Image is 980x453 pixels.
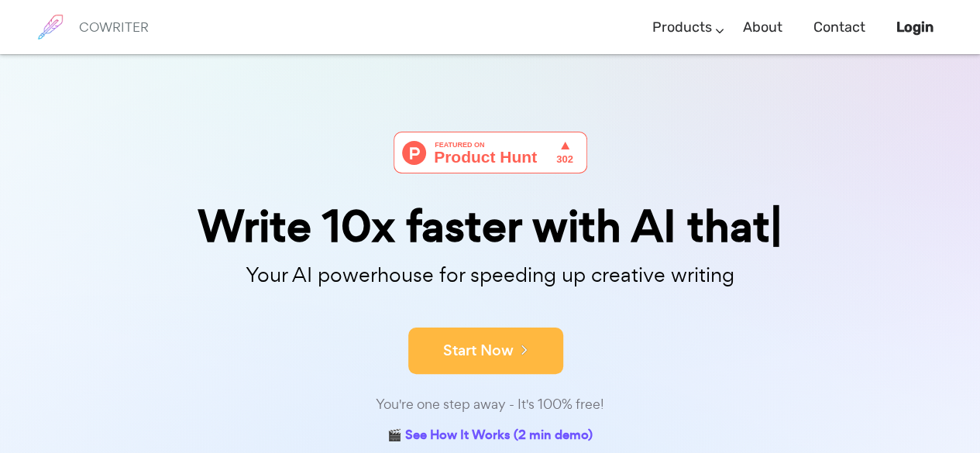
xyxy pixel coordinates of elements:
b: Login [896,19,934,36]
a: Products [652,5,712,50]
img: Cowriter - Your AI buddy for speeding up creative writing | Product Hunt [394,132,587,173]
div: You're one step away - It's 100% free! [103,393,878,416]
a: Contact [813,5,865,50]
h6: COWRITER [79,20,149,34]
div: Write 10x faster with AI that [103,204,878,249]
a: About [743,5,782,50]
a: 🎬 See How It Works (2 min demo) [387,424,593,448]
p: Your AI powerhouse for speeding up creative writing [103,259,878,292]
img: brand logo [31,8,70,46]
button: Start Now [408,328,563,374]
a: Login [896,5,934,50]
